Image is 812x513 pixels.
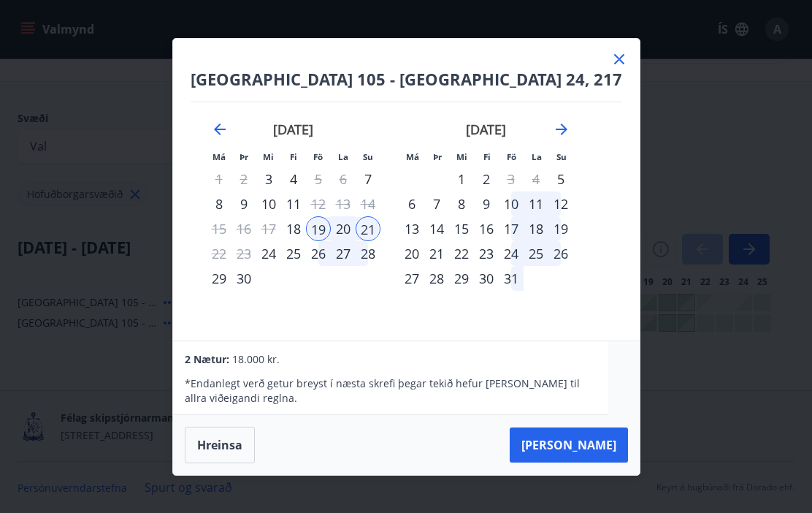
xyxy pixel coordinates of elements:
td: Choose miðvikudagur, 10. september 2025 as your check-in date. It’s available. [256,191,281,216]
td: Choose sunnudagur, 26. október 2025 as your check-in date. It’s available. [548,241,573,266]
td: Choose föstudagur, 12. september 2025 as your check-in date. It’s available. [306,191,331,216]
td: Choose föstudagur, 17. október 2025 as your check-in date. It’s available. [499,216,524,241]
strong: [DATE] [466,121,506,138]
div: 28 [424,266,449,291]
td: Choose laugardagur, 25. október 2025 as your check-in date. It’s available. [524,241,548,266]
small: Fö [507,151,516,162]
td: Choose föstudagur, 26. september 2025 as your check-in date. It’s available. [306,241,331,266]
td: Choose föstudagur, 5. september 2025 as your check-in date. It’s available. [306,167,331,191]
td: Choose miðvikudagur, 8. október 2025 as your check-in date. It’s available. [449,191,474,216]
div: 15 [449,216,474,241]
td: Choose mánudagur, 8. september 2025 as your check-in date. It’s available. [207,191,231,216]
div: Aðeins útritun í boði [306,167,331,191]
div: 20 [331,216,356,241]
small: Fi [290,151,297,162]
div: Calendar [191,102,591,323]
div: 25 [281,241,306,266]
div: 29 [449,266,474,291]
div: 26 [548,241,573,266]
small: La [532,151,542,162]
div: 27 [331,241,356,266]
div: 11 [524,191,548,216]
small: Fi [483,151,491,162]
div: 18 [524,216,548,241]
small: La [338,151,348,162]
div: 16 [474,216,499,241]
small: Mi [456,151,467,162]
td: Not available. þriðjudagur, 2. september 2025 [231,167,256,191]
td: Choose fimmtudagur, 2. október 2025 as your check-in date. It’s available. [474,167,499,191]
div: 30 [231,266,256,291]
div: 11 [281,191,306,216]
td: Choose mánudagur, 13. október 2025 as your check-in date. It’s available. [399,216,424,241]
div: 30 [474,266,499,291]
div: 4 [281,167,306,191]
div: Aðeins innritun í boði [548,167,573,191]
td: Choose fimmtudagur, 18. september 2025 as your check-in date. It’s available. [281,216,306,241]
div: 17 [499,216,524,241]
td: Choose miðvikudagur, 22. október 2025 as your check-in date. It’s available. [449,241,474,266]
div: 28 [356,241,380,266]
td: Selected. laugardagur, 20. september 2025 [331,216,356,241]
td: Choose fimmtudagur, 16. október 2025 as your check-in date. It’s available. [474,216,499,241]
div: 12 [548,191,573,216]
td: Choose þriðjudagur, 9. september 2025 as your check-in date. It’s available. [231,191,256,216]
div: 8 [449,191,474,216]
small: Su [363,151,373,162]
div: 1 [449,167,474,191]
div: Aðeins útritun í boði [306,191,331,216]
div: Aðeins innritun í boði [356,167,380,191]
div: Aðeins útritun í boði [499,167,524,191]
div: 7 [424,191,449,216]
span: 18.000 kr. [232,352,280,366]
td: Choose mánudagur, 27. október 2025 as your check-in date. It’s available. [399,266,424,291]
strong: [DATE] [273,121,313,138]
td: Choose sunnudagur, 5. október 2025 as your check-in date. It’s available. [548,167,573,191]
td: Not available. laugardagur, 13. september 2025 [331,191,356,216]
td: Choose miðvikudagur, 3. september 2025 as your check-in date. It’s available. [256,167,281,191]
span: 2 Nætur: [185,352,229,366]
div: 26 [306,241,331,266]
small: Má [212,151,226,162]
p: * Endanlegt verð getur breyst í næsta skrefi þegar tekið hefur [PERSON_NAME] til allra viðeigandi... [185,376,597,406]
div: Aðeins innritun í boði [256,167,281,191]
div: Move forward to switch to the next month. [553,121,570,138]
td: Choose þriðjudagur, 30. september 2025 as your check-in date. It’s available. [231,266,256,291]
small: Fö [313,151,323,162]
td: Choose föstudagur, 3. október 2025 as your check-in date. It’s available. [499,167,524,191]
td: Choose laugardagur, 11. október 2025 as your check-in date. It’s available. [524,191,548,216]
div: Aðeins innritun í boði [256,241,281,266]
td: Choose mánudagur, 6. október 2025 as your check-in date. It’s available. [399,191,424,216]
div: 19 [548,216,573,241]
div: 25 [524,241,548,266]
td: Not available. mánudagur, 15. september 2025 [207,216,231,241]
td: Choose fimmtudagur, 4. september 2025 as your check-in date. It’s available. [281,167,306,191]
div: 8 [207,191,231,216]
div: 24 [499,241,524,266]
div: 29 [207,266,231,291]
td: Not available. miðvikudagur, 17. september 2025 [256,216,281,241]
div: Aðeins innritun í boði [281,216,306,241]
div: 31 [499,266,524,291]
div: 2 [474,167,499,191]
td: Choose fimmtudagur, 23. október 2025 as your check-in date. It’s available. [474,241,499,266]
button: Hreinsa [185,427,255,463]
div: Aðeins útritun í boði [207,241,231,266]
td: Selected as start date. föstudagur, 19. september 2025 [306,216,331,241]
td: Choose föstudagur, 10. október 2025 as your check-in date. It’s available. [499,191,524,216]
button: [PERSON_NAME] [510,427,628,463]
div: 9 [231,191,256,216]
div: 14 [424,216,449,241]
td: Choose mánudagur, 20. október 2025 as your check-in date. It’s available. [399,241,424,266]
div: Move backward to switch to the previous month. [211,121,229,138]
small: Mi [263,151,274,162]
td: Choose mánudagur, 29. september 2025 as your check-in date. It’s available. [207,266,231,291]
td: Choose mánudagur, 22. september 2025 as your check-in date. It’s available. [207,241,231,266]
td: Not available. laugardagur, 6. september 2025 [331,167,356,191]
td: Not available. þriðjudagur, 23. september 2025 [231,241,256,266]
div: 21 [356,216,380,241]
td: Choose fimmtudagur, 30. október 2025 as your check-in date. It’s available. [474,266,499,291]
td: Choose þriðjudagur, 21. október 2025 as your check-in date. It’s available. [424,241,449,266]
div: 19 [306,216,331,241]
h4: [GEOGRAPHIC_DATA] 105 - [GEOGRAPHIC_DATA] 24, 217 [191,68,622,90]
